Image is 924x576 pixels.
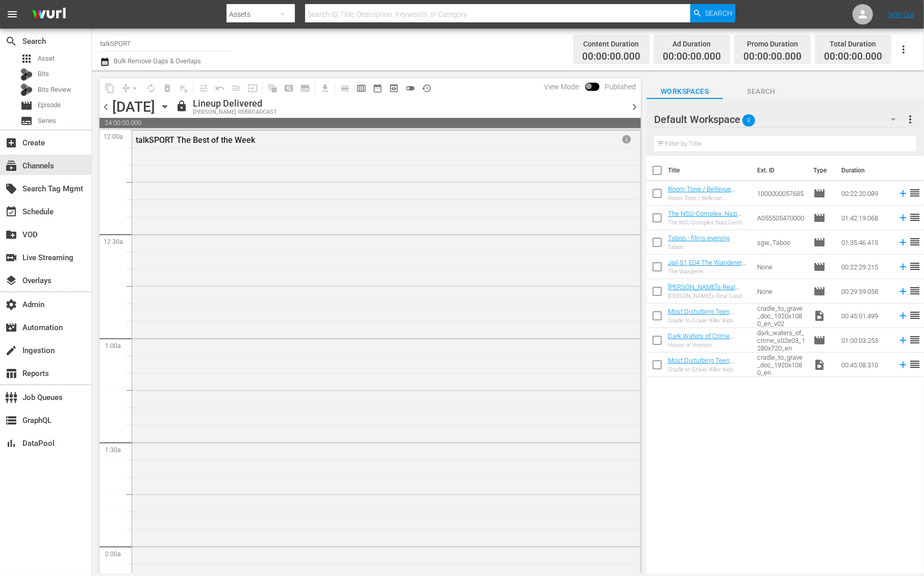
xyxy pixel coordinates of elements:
td: 00:22:29.215 [837,255,893,279]
span: Episode [38,100,61,110]
span: Week Calendar View [353,80,369,96]
div: Cradle to Grave: Killer Kids [668,366,749,373]
a: [PERSON_NAME]'s Real Good Food - Desserts With Benefits [668,283,745,306]
span: Download as CSV [313,78,333,98]
span: 24 hours Lineup View is OFF [402,80,418,96]
span: Bulk Remove Gaps & Overlaps [112,57,201,65]
span: preview_outlined [389,83,399,93]
div: Room Tone / Bellevue [PERSON_NAME] [668,195,749,202]
a: Most Disturbing Teen Killers Reacting To Insane Sentences [668,308,742,331]
span: Clear Lineup [176,80,192,96]
th: Ext. ID [752,156,807,185]
span: 00:00:00.000 [663,51,721,63]
img: ans4CAIJ8jUAAAAAAAAAAAAAAAAAAAAAAAAgQb4GAAAAAAAAAAAAAAAAAAAAAAAAJMjXAAAAAAAAAAAAAAAAAAAAAAAAgAT5G... [24,3,73,27]
span: GraphQL [5,414,17,427]
td: cradle_to_grave_doc_1920x1080_en_v02 [753,304,809,328]
td: 1000000057685 [753,181,809,206]
svg: Add to Schedule [897,188,909,199]
span: Create Search Block [281,80,297,96]
div: Cradle to Grave: Killer Kids [668,317,749,324]
span: View History [418,80,435,96]
div: House of Horrors [668,342,749,348]
span: Admin [5,298,17,311]
span: Remove Gaps & Overlaps [118,80,143,96]
span: history_outlined [421,83,432,93]
span: Update Metadata from Key Asset [244,80,261,96]
a: Taboo - films evening [668,234,730,242]
div: [PERSON_NAME]'s Real Good Food - Desserts With Benefits [668,293,749,299]
div: Bits Review [20,84,33,96]
span: toggle_off [405,83,415,93]
span: Episode [20,99,33,112]
svg: Add to Schedule [897,335,909,346]
span: calendar_view_week_outlined [356,83,366,93]
th: Type [807,156,835,185]
span: 00:00:00.000 [743,51,802,63]
div: Default Workspace [654,105,906,134]
svg: Add to Schedule [897,286,909,297]
svg: Add to Schedule [897,359,909,370]
td: None [753,279,809,304]
span: 00:00:00.000 [824,51,882,63]
th: Duration [835,156,896,185]
span: Workspaces [646,85,723,98]
button: Search [690,4,735,22]
span: more_vert [904,113,916,126]
span: Live Streaming [5,252,17,264]
div: Ad Duration [663,37,721,51]
span: Episode [813,261,826,273]
span: Create [5,137,17,149]
span: Asset [20,53,33,65]
span: Search [5,35,17,47]
span: chevron_right [628,101,641,113]
span: Reports [5,367,17,380]
span: DataPool [5,437,17,449]
span: Day Calendar View [333,78,353,98]
span: Month Calendar View [369,80,386,96]
svg: Add to Schedule [897,237,909,248]
span: Episode [813,285,826,297]
span: Series [38,116,56,126]
span: Customize Events [192,78,212,98]
span: Select an event to delete [159,80,176,96]
div: Total Duration [824,37,882,51]
span: info [621,134,632,144]
th: Title [668,156,751,185]
span: reorder [909,285,921,297]
span: View Mode: [539,83,585,91]
span: Search Tag Mgmt [5,183,17,195]
td: 00:22:20.089 [837,181,893,206]
td: A055505470000 [753,206,809,230]
span: reorder [909,334,921,346]
span: 00:00:00.000 [582,51,640,63]
div: Bits [20,68,33,81]
a: Sign Out [888,10,914,18]
a: Room Tone / Bellevue [PERSON_NAME] [668,185,735,201]
span: 8 [742,110,755,131]
span: lock [176,100,188,112]
span: reorder [909,309,921,321]
span: Automation [5,321,17,334]
span: reorder [909,211,921,223]
span: reorder [909,187,921,199]
td: 00:45:08.310 [837,353,893,377]
a: Most Disturbing Teen Killers Reacting To Insane Sentences [668,357,742,380]
button: more_vert [904,107,916,132]
a: The NSU-Complex: Nazi German Underground [668,210,741,225]
span: Search [705,4,732,22]
td: 00:45:01.499 [837,304,893,328]
span: VOD [5,229,17,241]
span: Revert to Primary Episode [212,80,228,96]
svg: Add to Schedule [897,310,909,321]
svg: Add to Schedule [897,212,909,223]
svg: Add to Schedule [897,261,909,272]
span: Episode [813,212,826,224]
span: Channels [5,160,17,172]
span: Episode [813,187,826,199]
div: The NSU-Complex: Nazi German Underground [668,219,749,226]
span: View Backup [386,80,402,96]
div: Promo Duration [743,37,802,51]
td: 00:29:59.058 [837,279,893,304]
div: Lineup Delivered [193,98,277,109]
span: Video [813,359,826,371]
